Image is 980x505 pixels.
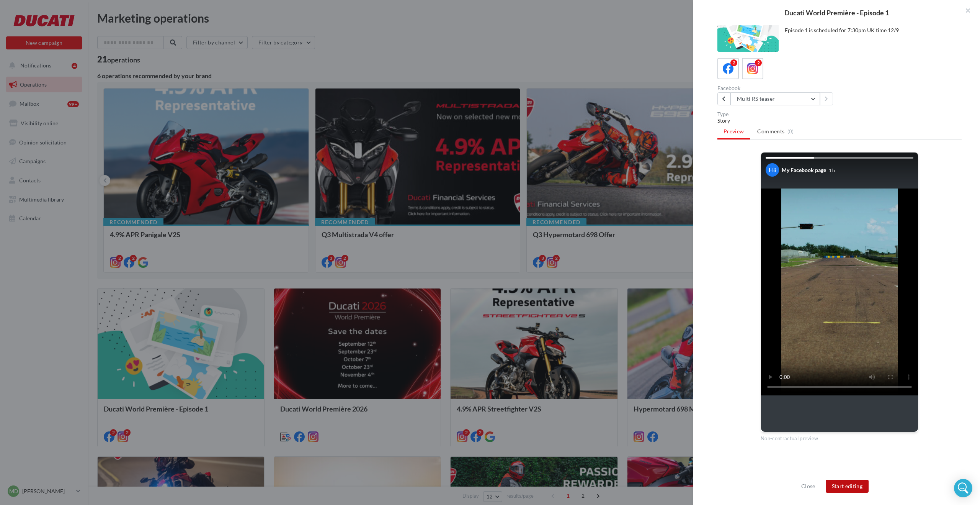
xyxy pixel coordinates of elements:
[755,59,762,66] div: 2
[730,92,820,105] button: Multi RS teaser
[757,128,784,135] span: Comments
[761,432,918,442] div: Non-contractual preview
[787,128,794,134] span: (0)
[717,85,836,91] div: Facebook
[829,167,835,174] div: 1 h
[826,480,869,493] button: Start editing
[954,479,972,497] div: Open Intercom Messenger
[766,163,779,177] div: FB
[717,117,962,125] div: Story
[785,19,956,34] div: Further content will be uploaded as it becomes available tonight. Episode 1 is scheduled for 7:30...
[730,59,737,66] div: 2
[782,166,826,174] div: My Facebook page
[717,111,962,117] div: Type
[798,482,818,491] button: Close
[705,9,968,16] div: Ducati World Première - Episode 1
